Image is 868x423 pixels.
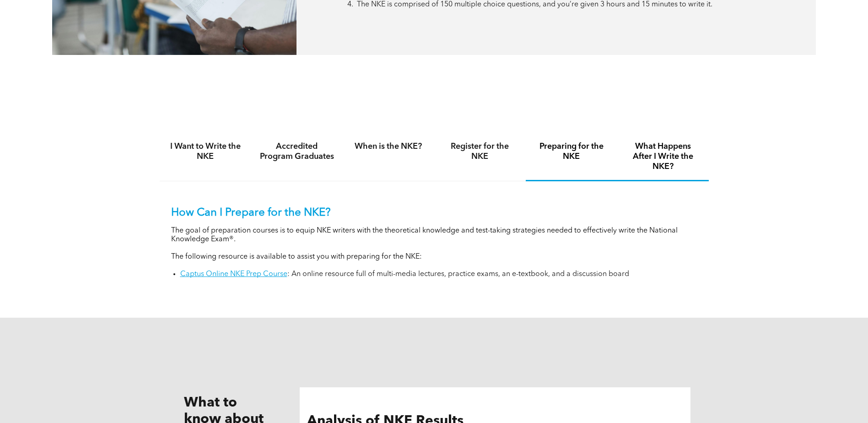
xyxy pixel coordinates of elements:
span: The NKE is comprised of 150 multiple choice questions, and you’re given 3 hours and 15 minutes to... [357,1,712,8]
li: : An online resource full of multi-media lectures, practice exams, an e-textbook, and a discussio... [180,270,697,279]
h4: Preparing for the NKE [534,141,609,162]
p: How Can I Prepare for the NKE? [171,206,697,220]
p: The goal of preparation courses is to equip NKE writers with the theoretical knowledge and test-t... [171,227,697,244]
h4: Register for the NKE [442,141,518,162]
h4: What Happens After I Write the NKE? [625,141,701,172]
h4: Accredited Program Graduates [259,141,334,162]
h4: When is the NKE? [351,141,426,152]
h4: I Want to Write the NKE [168,141,243,162]
p: The following resource is available to assist you with preparing for the NKE: [171,253,697,261]
a: Captus Online NKE Prep Course [180,271,287,278]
